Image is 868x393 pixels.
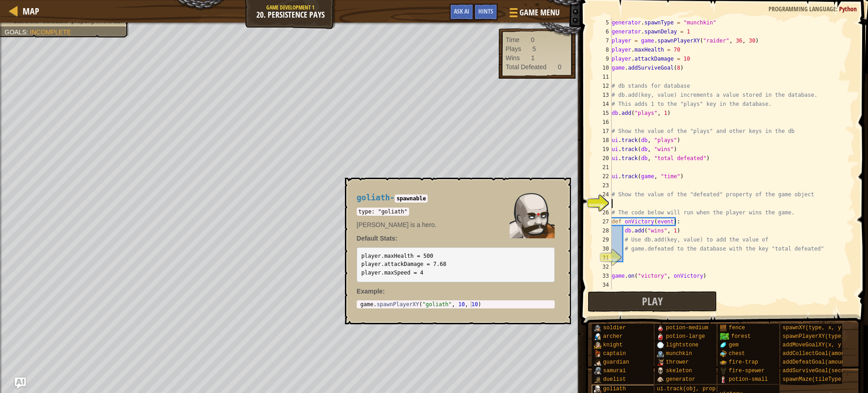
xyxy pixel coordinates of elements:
[594,376,601,383] img: portrait.png
[594,385,601,393] img: portrait.png
[594,262,612,271] div: 32
[594,280,612,289] div: 34
[506,35,520,44] div: Time
[15,378,26,388] button: Ask AI
[603,333,623,340] span: archer
[720,376,727,383] img: portrait.png
[657,350,664,357] img: portrait.png
[731,333,750,340] span: forest
[666,368,692,374] span: skeleton
[594,127,612,136] div: 17
[594,244,612,253] div: 30
[666,342,698,348] span: lightstone
[729,350,745,357] span: chest
[603,350,626,357] span: captain
[783,359,851,365] span: addDefeatGoal(amount)
[594,54,612,63] div: 9
[357,208,409,216] code: type: "goliath"
[594,45,612,54] div: 8
[357,220,555,229] p: [PERSON_NAME] is a hero.
[657,324,664,331] img: portrait.png
[594,145,612,154] div: 19
[594,72,612,81] div: 11
[769,5,836,13] span: Programming language
[357,235,397,242] strong: Default Stats:
[729,325,745,331] span: fence
[361,253,446,276] code: player.maxHealth = 500 player.attackDamage = 7.68 player.maxSpeed = 4
[594,341,601,349] img: portrait.png
[519,7,560,19] span: Game Menu
[783,342,844,348] span: addMoveGoalXY(x, y)
[666,350,692,357] span: munchkin
[603,368,626,374] span: samurai
[594,18,612,27] div: 5
[18,5,39,17] a: Map
[594,63,612,72] div: 10
[657,376,664,383] img: portrait.png
[506,62,547,71] div: Total Defeated
[657,367,664,374] img: portrait.png
[603,325,626,331] span: soldier
[836,5,839,13] span: :
[357,288,385,295] strong: :
[502,4,565,25] button: Game Menu
[594,324,601,331] img: portrait.png
[395,194,428,203] code: spawnable
[509,193,555,238] img: Goliath
[30,28,71,36] span: Incomplete
[594,350,601,357] img: portrait.png
[357,194,555,202] h4: -
[603,386,626,392] span: goliath
[657,333,664,340] img: portrait.png
[720,324,727,331] img: portrait.png
[594,208,612,217] div: 26
[603,376,626,383] span: duelist
[729,342,739,348] span: gem
[657,359,664,366] img: portrait.png
[720,367,727,374] img: portrait.png
[594,118,612,127] div: 16
[783,368,858,374] span: addSurviveGoal(seconds)
[454,7,469,15] span: Ask AI
[729,368,764,374] span: fire-spewer
[603,342,623,348] span: knight
[720,359,727,366] img: portrait.png
[783,333,864,340] span: spawnPlayerXY(type, x, y)
[449,4,474,20] button: Ask AI
[603,359,629,365] span: guardian
[720,350,727,357] img: portrait.png
[594,27,612,36] div: 6
[506,44,521,53] div: Plays
[594,154,612,163] div: 20
[594,36,612,45] div: 7
[23,5,39,17] span: Map
[783,325,844,331] span: spawnXY(type, x, y)
[594,109,612,118] div: 15
[531,53,535,62] div: 1
[657,341,664,349] img: portrait.png
[720,341,727,349] img: portrait.png
[783,350,854,357] span: addCollectGoal(amount)
[594,190,612,199] div: 24
[594,333,601,340] img: portrait.png
[594,217,612,226] div: 27
[594,81,612,90] div: 12
[594,367,601,374] img: portrait.png
[533,44,536,53] div: 5
[657,386,719,392] span: ui.track(obj, prop)
[666,376,695,383] span: generator
[642,294,663,308] span: Play
[594,359,601,366] img: portrait.png
[357,288,383,295] span: Example
[839,5,857,13] span: Python
[729,376,768,383] span: potion-small
[357,193,390,202] span: goliath
[783,376,864,383] span: spawnMaze(tileType, seed)
[594,136,612,145] div: 18
[594,199,612,208] div: 25
[594,226,612,235] div: 28
[594,253,612,262] div: 31
[26,28,30,36] span: :
[594,90,612,99] div: 13
[666,325,708,331] span: potion-medium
